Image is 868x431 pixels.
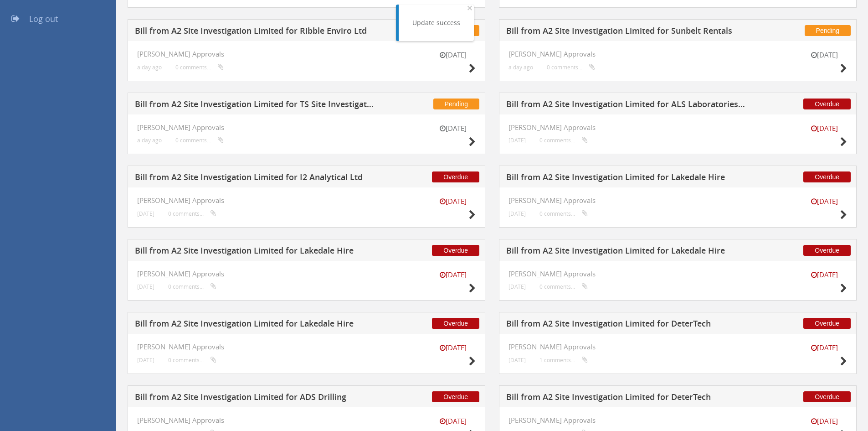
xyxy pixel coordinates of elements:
[547,64,595,71] small: 0 comments...
[137,210,154,217] small: [DATE]
[432,245,479,256] span: Overdue
[506,173,746,184] h5: Bill from A2 Site Investigation Limited for Lakedale Hire
[508,124,847,131] h4: [PERSON_NAME] Approvals
[137,64,162,71] small: a day ago
[539,137,588,144] small: 0 comments...
[137,343,476,351] h4: [PERSON_NAME] Approvals
[137,137,162,144] small: a day ago
[168,283,216,290] small: 0 comments...
[506,246,746,258] h5: Bill from A2 Site Investigation Limited for Lakedale Hire
[135,393,375,404] h5: Bill from A2 Site Investigation Limited for ADS Drilling
[508,50,847,58] h4: [PERSON_NAME] Approvals
[137,270,476,278] h4: [PERSON_NAME] Approvals
[430,343,476,353] small: [DATE]
[412,18,460,27] div: Update success
[801,50,847,60] small: [DATE]
[508,357,526,363] small: [DATE]
[508,137,526,144] small: [DATE]
[508,283,526,290] small: [DATE]
[508,64,533,71] small: a day ago
[508,416,847,424] h4: [PERSON_NAME] Approvals
[801,197,847,206] small: [DATE]
[539,283,588,290] small: 0 comments...
[506,319,746,331] h5: Bill from A2 Site Investigation Limited for DeterTech
[801,124,847,133] small: [DATE]
[135,100,375,111] h5: Bill from A2 Site Investigation Limited for TS Site Investigation Ltd
[506,100,746,111] h5: Bill from A2 Site Investigation Limited for ALS Laboratories (UK) Ltd
[135,319,375,331] h5: Bill from A2 Site Investigation Limited for Lakedale Hire
[803,245,851,256] span: Overdue
[175,64,224,71] small: 0 comments...
[506,26,746,38] h5: Bill from A2 Site Investigation Limited for Sunbelt Rentals
[433,99,479,109] span: Pending
[430,50,476,60] small: [DATE]
[175,137,224,144] small: 0 comments...
[137,50,476,58] h4: [PERSON_NAME] Approvals
[430,197,476,206] small: [DATE]
[805,25,851,36] span: Pending
[508,270,847,278] h4: [PERSON_NAME] Approvals
[29,13,58,24] span: Log out
[135,173,375,184] h5: Bill from A2 Site Investigation Limited for I2 Analytical Ltd
[539,210,588,217] small: 0 comments...
[430,270,476,280] small: [DATE]
[168,210,216,217] small: 0 comments...
[135,246,375,258] h5: Bill from A2 Site Investigation Limited for Lakedale Hire
[508,343,847,351] h4: [PERSON_NAME] Approvals
[137,357,154,363] small: [DATE]
[432,318,479,329] span: Overdue
[803,391,851,402] span: Overdue
[539,357,588,363] small: 1 comments...
[506,393,746,404] h5: Bill from A2 Site Investigation Limited for DeterTech
[803,171,851,182] span: Overdue
[467,1,473,14] span: ×
[430,124,476,133] small: [DATE]
[137,416,476,424] h4: [PERSON_NAME] Approvals
[137,283,154,290] small: [DATE]
[432,171,479,182] span: Overdue
[801,270,847,280] small: [DATE]
[508,197,847,204] h4: [PERSON_NAME] Approvals
[803,318,851,329] span: Overdue
[803,99,851,109] span: Overdue
[430,416,476,426] small: [DATE]
[801,343,847,353] small: [DATE]
[168,357,216,363] small: 0 comments...
[137,124,476,131] h4: [PERSON_NAME] Approvals
[508,210,526,217] small: [DATE]
[137,197,476,204] h4: [PERSON_NAME] Approvals
[432,391,479,402] span: Overdue
[801,416,847,426] small: [DATE]
[135,26,375,38] h5: Bill from A2 Site Investigation Limited for Ribble Enviro Ltd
